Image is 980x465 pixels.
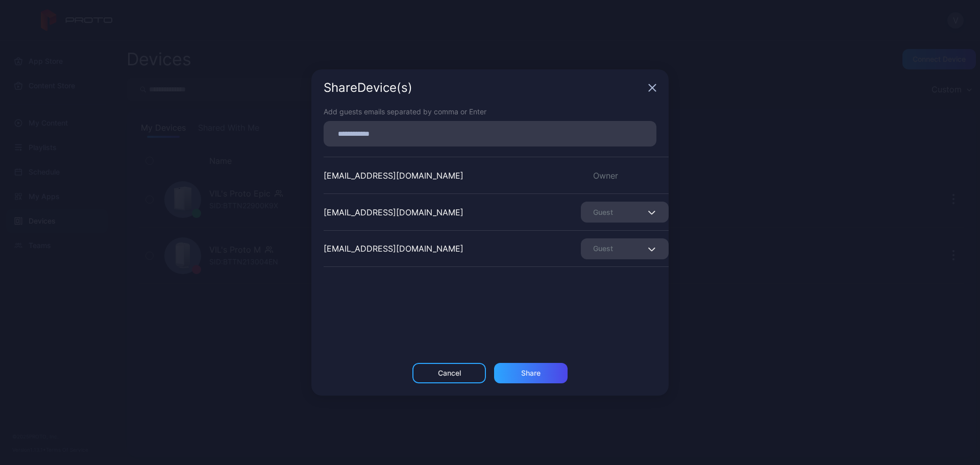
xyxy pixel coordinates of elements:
[581,202,669,223] button: Guest
[324,206,463,218] div: [EMAIL_ADDRESS][DOMAIN_NAME]
[521,369,541,377] div: Share
[494,363,568,383] button: Share
[324,169,463,182] div: [EMAIL_ADDRESS][DOMAIN_NAME]
[438,369,461,377] div: Cancel
[324,106,656,117] div: Add guests emails separated by comma or Enter
[324,242,463,255] div: [EMAIL_ADDRESS][DOMAIN_NAME]
[412,363,486,383] button: Cancel
[581,238,669,259] button: Guest
[581,169,669,182] div: Owner
[324,82,644,94] div: Share Device (s)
